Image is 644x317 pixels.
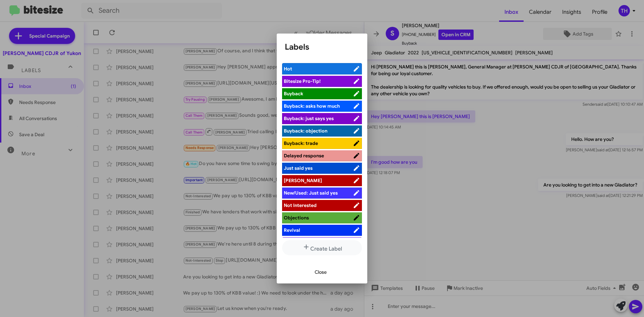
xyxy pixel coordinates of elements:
[282,240,362,255] button: Create Label
[284,177,322,183] span: [PERSON_NAME]
[284,153,324,159] span: Delayed response
[284,165,313,171] span: Just said yes
[284,91,303,97] span: Buyback
[284,140,318,146] span: Buyback: trade
[285,42,359,52] h1: Labels
[284,128,327,134] span: Buyback: objection
[284,215,309,221] span: Objections
[315,266,327,278] span: Close
[284,115,334,121] span: Buyback: just says yes
[284,103,340,109] span: Buyback: asks how much
[284,66,292,72] span: Hot
[284,227,300,233] span: Revival
[309,266,332,278] button: Close
[284,190,338,196] span: New/Used: Just said yes
[284,78,321,84] span: Bitesize Pro-Tip!
[284,202,317,208] span: Not Interested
